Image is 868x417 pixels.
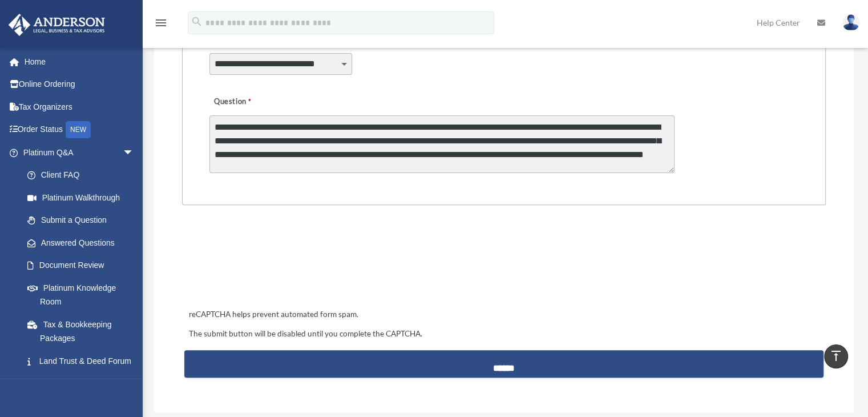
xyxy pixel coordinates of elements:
a: Client FAQ [16,164,151,187]
i: vertical_align_top [829,349,843,363]
a: Platinum Walkthrough [16,186,151,209]
a: Portal Feedback [16,372,151,395]
a: Online Ordering [8,73,151,96]
a: Submit a Question [16,209,146,232]
div: NEW [66,121,91,138]
a: menu [154,20,168,30]
a: Answered Questions [16,231,151,254]
a: Tax Organizers [8,95,151,118]
i: search [191,15,203,28]
a: Tax & Bookkeeping Packages [16,313,151,350]
a: Order StatusNEW [8,118,151,142]
div: The submit button will be disabled until you complete the CAPTCHA. [184,327,823,341]
img: User Pic [842,14,859,31]
a: vertical_align_top [824,344,848,368]
a: Platinum Q&Aarrow_drop_down [8,141,151,164]
a: Platinum Knowledge Room [16,276,151,313]
a: Document Review [16,254,151,277]
label: Question [209,94,298,110]
a: Land Trust & Deed Forum [16,350,151,372]
a: Home [8,50,151,73]
i: menu [154,16,168,30]
img: Anderson Advisors Platinum Portal [5,14,108,36]
span: arrow_drop_down [123,141,146,165]
iframe: reCAPTCHA [185,240,359,285]
div: reCAPTCHA helps prevent automated form spam. [184,308,823,322]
